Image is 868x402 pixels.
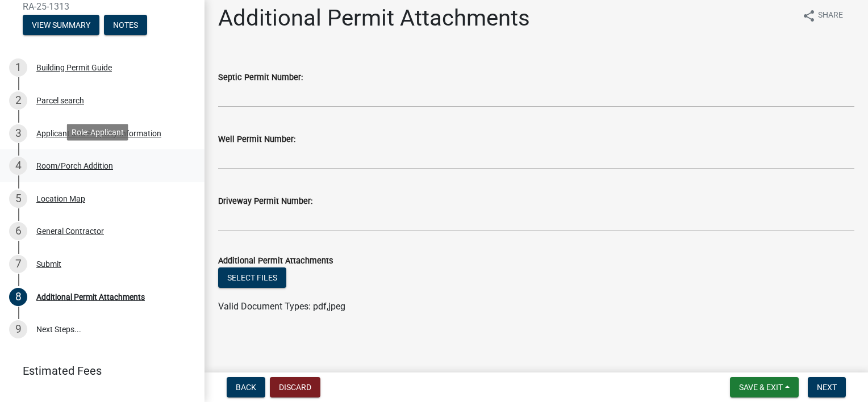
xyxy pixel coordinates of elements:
label: Driveway Permit Number: [218,198,312,206]
button: shareShare [793,5,852,27]
wm-modal-confirm: Summary [23,21,99,30]
button: Select files [218,267,286,288]
h1: Additional Permit Attachments [218,5,530,32]
button: Notes [104,15,147,35]
button: View Summary [23,15,99,35]
label: Additional Permit Attachments [218,257,333,265]
div: 3 [9,124,27,143]
div: General Contractor [36,227,104,235]
span: Back [236,383,256,392]
span: RA-25-1313 [23,1,182,12]
button: Next [808,377,846,397]
div: Room/Porch Addition [36,162,113,170]
button: Save & Exit [730,377,799,397]
span: Valid Document Types: pdf,jpeg [218,301,345,312]
wm-modal-confirm: Notes [104,21,147,30]
span: Next [817,383,837,392]
i: share [802,9,816,23]
div: Building Permit Guide [36,64,112,72]
div: 8 [9,288,27,306]
div: 5 [9,190,27,208]
a: Estimated Fees [9,359,186,382]
div: 2 [9,91,27,110]
span: Save & Exit [739,383,783,392]
div: Parcel search [36,97,84,104]
div: Location Map [36,195,85,203]
button: Discard [270,377,320,397]
div: 6 [9,222,27,240]
div: Additional Permit Attachments [36,293,145,301]
div: 7 [9,255,27,273]
div: 1 [9,58,27,77]
span: Share [818,9,843,23]
div: Applicant and Property Information [36,129,161,137]
div: Submit [36,260,61,268]
div: 9 [9,320,27,338]
label: Well Permit Number: [218,136,295,144]
div: Role: Applicant [67,124,128,140]
div: 4 [9,157,27,175]
button: Back [227,377,265,397]
label: Septic Permit Number: [218,74,303,82]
